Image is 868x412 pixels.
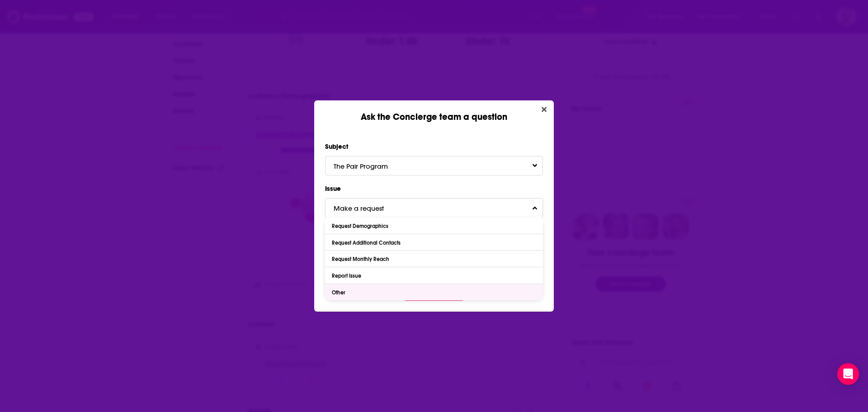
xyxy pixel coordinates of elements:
div: Other [332,289,348,296]
div: Request Additional Contacts [332,240,403,246]
div: Report Issue [332,273,363,279]
button: Make a requestToggle Pronoun Dropdown [325,198,543,218]
label: Subject [325,141,543,152]
span: The Pair Program [334,162,406,170]
div: Request Monthly Reach [332,256,392,262]
label: Issue [325,183,543,194]
div: Open Intercom Messenger [837,363,859,385]
button: Close [538,104,550,115]
div: Request Demographics [332,223,391,229]
span: Make a request [334,204,402,213]
div: Ask the Concierge team a question [314,100,554,123]
button: The Pair ProgramToggle Pronoun Dropdown [325,156,543,175]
